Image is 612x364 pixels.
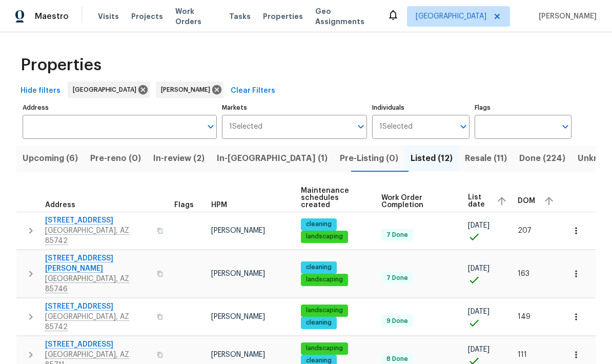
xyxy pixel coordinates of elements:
[518,197,535,205] span: DOM
[382,231,412,239] span: 7 Done
[302,220,336,229] span: cleaning
[203,119,218,134] button: Open
[518,351,527,358] span: 111
[98,11,119,22] span: Visits
[372,105,469,111] label: Individuals
[227,82,279,100] button: Clear Filters
[315,6,375,27] span: Geo Assignments
[340,151,398,166] span: Pre-Listing (0)
[229,13,251,20] span: Tasks
[16,82,65,100] button: Hide filters
[211,313,265,320] span: [PERSON_NAME]
[302,306,347,315] span: landscaping
[153,151,205,166] span: In-review (2)
[468,308,489,315] span: [DATE]
[302,275,347,284] span: landscaping
[211,270,265,277] span: [PERSON_NAME]
[382,355,412,363] span: 8 Done
[231,85,275,97] span: Clear Filters
[23,151,78,166] span: Upcoming (6)
[518,227,532,234] span: 207
[68,82,150,98] div: [GEOGRAPHIC_DATA]
[382,317,412,326] span: 9 Done
[475,105,572,111] label: Flags
[217,151,328,166] span: In-[GEOGRAPHIC_DATA] (1)
[468,222,489,229] span: [DATE]
[468,194,488,208] span: List date
[175,6,217,27] span: Work Orders
[161,85,214,95] span: [PERSON_NAME]
[21,60,101,70] span: Properties
[302,263,336,272] span: cleaning
[263,11,303,22] span: Properties
[211,201,227,209] span: HPM
[518,270,529,277] span: 163
[416,11,486,22] span: [GEOGRAPHIC_DATA]
[381,194,450,209] span: Work Order Completion
[354,119,368,134] button: Open
[302,318,336,327] span: cleaning
[302,232,347,241] span: landscaping
[379,123,413,131] span: 1 Selected
[468,265,489,272] span: [DATE]
[558,119,573,134] button: Open
[518,313,531,320] span: 149
[519,151,565,166] span: Done (224)
[301,187,364,209] span: Maintenance schedules created
[456,119,471,134] button: Open
[45,201,75,209] span: Address
[211,351,265,358] span: [PERSON_NAME]
[382,274,412,282] span: 7 Done
[131,11,163,22] span: Projects
[23,105,217,111] label: Address
[229,123,262,131] span: 1 Selected
[465,151,507,166] span: Resale (11)
[302,344,347,353] span: landscaping
[222,105,368,111] label: Markets
[535,11,597,22] span: [PERSON_NAME]
[156,82,223,98] div: [PERSON_NAME]
[411,151,453,166] span: Listed (12)
[73,85,140,95] span: [GEOGRAPHIC_DATA]
[21,85,60,97] span: Hide filters
[468,346,489,353] span: [DATE]
[90,151,141,166] span: Pre-reno (0)
[174,201,194,209] span: Flags
[211,227,265,234] span: [PERSON_NAME]
[35,11,69,22] span: Maestro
